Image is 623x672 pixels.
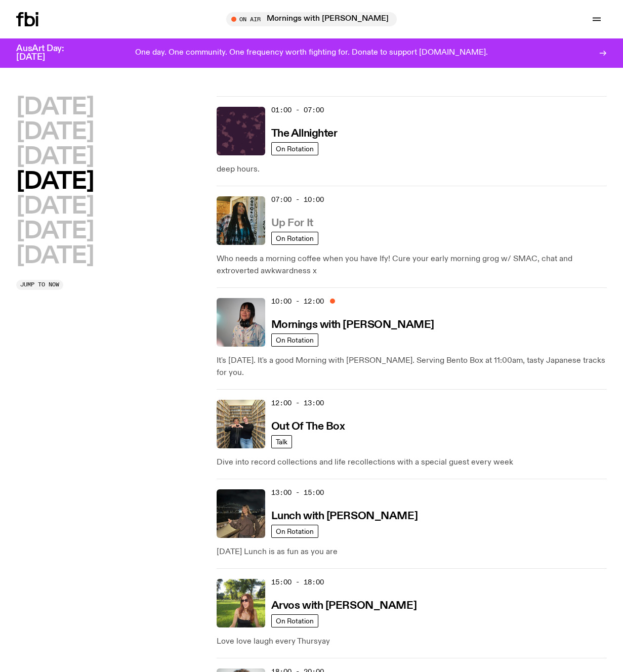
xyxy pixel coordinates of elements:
button: Jump to now [16,280,63,290]
p: Love love laugh every Thursyay [217,636,607,648]
a: The Allnighter [271,127,338,139]
button: [DATE] [16,146,94,169]
a: Talk [271,435,292,448]
h3: Out Of The Box [271,422,345,432]
button: [DATE] [16,220,94,243]
button: [DATE] [16,171,94,193]
a: Out Of The Box [271,419,345,432]
img: Kana Frazer is smiling at the camera with her head tilted slightly to her left. She wears big bla... [217,298,265,347]
span: Talk [276,438,287,445]
h3: Mornings with [PERSON_NAME] [271,320,434,330]
img: Izzy Page stands above looking down at Opera Bar. She poses in front of the Harbour Bridge in the... [217,489,265,538]
p: Dive into record collections and life recollections with a special guest every week [217,456,607,469]
span: Jump to now [20,282,59,287]
span: 07:00 - 10:00 [271,195,324,204]
img: Ify - a Brown Skin girl with black braided twists, looking up to the side with her tongue stickin... [217,196,265,245]
button: [DATE] [16,121,94,144]
p: deep hours. [217,163,607,176]
a: On Rotation [271,525,318,538]
h3: Up For It [271,218,313,229]
h3: The Allnighter [271,129,338,139]
span: 15:00 - 18:00 [271,577,324,587]
a: On Rotation [271,614,318,627]
p: One day. One community. One frequency worth fighting for. Donate to support [DOMAIN_NAME]. [135,49,488,58]
button: [DATE] [16,195,94,218]
a: Lunch with [PERSON_NAME] [271,509,418,522]
span: 01:00 - 07:00 [271,105,324,115]
span: 12:00 - 13:00 [271,398,324,408]
img: Matt and Kate stand in the music library and make a heart shape with one hand each. [217,400,265,448]
p: Who needs a morning coffee when you have Ify! Cure your early morning grog w/ SMAC, chat and extr... [217,253,607,277]
span: On Rotation [276,234,314,242]
span: 10:00 - 12:00 [271,297,324,306]
p: It's [DATE]. It's a good Morning with [PERSON_NAME]. Serving Bento Box at 11:00am, tasty Japanese... [217,355,607,379]
a: Up For It [271,216,313,229]
button: [DATE] [16,96,94,119]
a: Arvos with [PERSON_NAME] [271,599,417,611]
button: On AirMornings with [PERSON_NAME] [226,12,397,26]
span: On Rotation [276,336,314,344]
img: Lizzie Bowles is sitting in a bright green field of grass, with dark sunglasses and a black top. ... [217,579,265,627]
span: On Rotation [276,145,314,152]
button: [DATE] [16,245,94,268]
a: On Rotation [271,142,318,155]
p: [DATE] Lunch is as fun as you are [217,546,607,558]
span: On Rotation [276,527,314,535]
a: Mornings with [PERSON_NAME] [271,318,434,330]
a: On Rotation [271,333,318,347]
h3: Arvos with [PERSON_NAME] [271,601,417,611]
span: On Rotation [276,617,314,624]
a: On Rotation [271,232,318,245]
h3: Lunch with [PERSON_NAME] [271,511,418,522]
span: 13:00 - 15:00 [271,488,324,497]
h3: AusArt Day: [DATE] [16,45,81,62]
